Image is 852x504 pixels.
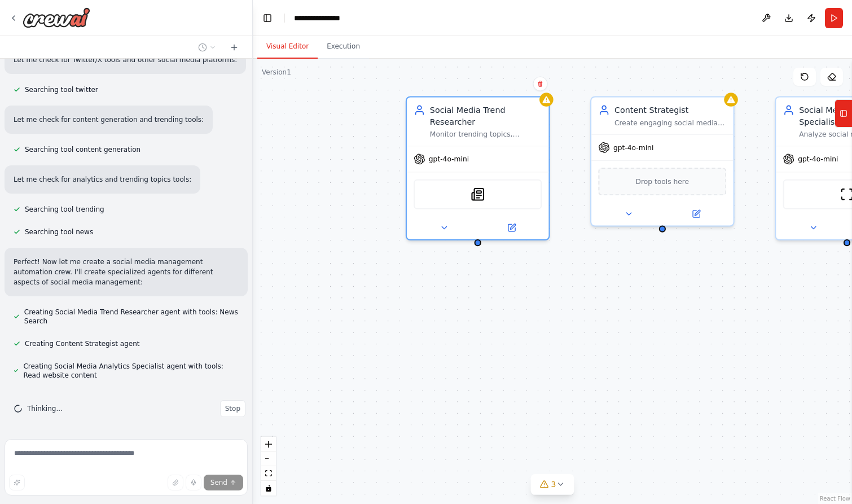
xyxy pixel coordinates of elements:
[551,479,556,490] span: 3
[798,155,838,164] span: gpt-4o-mini
[664,207,729,221] button: Open in side panel
[194,41,221,54] button: Switch to previous chat
[23,7,90,28] img: Logo
[186,475,201,490] button: Click to speak your automation idea
[25,227,93,236] span: Searching tool news
[9,475,25,490] button: Improve this prompt
[210,478,227,487] span: Send
[204,475,243,490] button: Send
[25,339,139,348] span: Creating Content Strategist agent
[168,475,183,490] button: Upload files
[225,404,240,413] span: Stop
[260,10,275,26] button: Hide left sidebar
[430,130,542,139] div: Monitor trending topics, hashtags, and conversations in {industry} to identify content opportunit...
[471,187,485,201] img: SerplyNewsSearchTool
[261,437,276,452] button: zoom in
[14,174,191,185] p: Let me check for analytics and trending topics tools:
[220,400,245,417] button: Stop
[14,115,204,125] p: Let me check for content generation and trending tools:
[406,96,550,240] div: Social Media Trend ResearcherMonitor trending topics, hashtags, and conversations in {industry} t...
[479,221,544,235] button: Open in side panel
[261,437,276,496] div: React Flow controls
[27,404,63,413] span: Thinking...
[430,104,542,128] div: Social Media Trend Researcher
[820,496,850,502] a: React Flow attribution
[24,308,239,326] span: Creating Social Media Trend Researcher agent with tools: News Search
[614,104,726,116] div: Content Strategist
[533,76,548,91] button: Delete node
[25,205,104,214] span: Searching tool trending
[14,257,239,287] p: Perfect! Now let me create a social media management automation crew. I'll create specialized age...
[613,143,653,152] span: gpt-4o-mini
[25,85,98,94] span: Searching tool twitter
[262,68,291,77] div: Version 1
[257,35,318,59] button: Visual Editor
[14,55,237,65] p: Let me check for Twitter/X tools and other social media platforms:
[25,145,140,154] span: Searching tool content generation
[261,481,276,496] button: toggle interactivity
[225,41,243,54] button: Start a new chat
[531,474,574,495] button: 3
[318,35,369,59] button: Execution
[429,155,469,164] span: gpt-4o-mini
[294,12,352,24] nav: breadcrumb
[261,452,276,466] button: zoom out
[590,96,735,226] div: Content StrategistCreate engaging social media content ideas, captions, and posting strategies ba...
[261,466,276,481] button: fit view
[23,362,239,380] span: Creating Social Media Analytics Specialist agent with tools: Read website content
[636,176,689,187] span: Drop tools here
[614,118,726,127] div: Create engaging social media content ideas, captions, and posting strategies based on trending to...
